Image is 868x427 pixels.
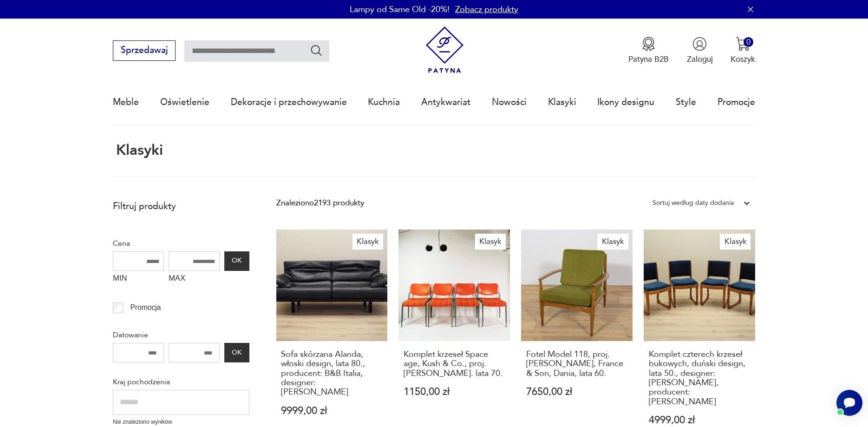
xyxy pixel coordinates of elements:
[731,37,755,65] button: 0Koszyk
[113,376,249,388] p: Kraj pochodzenia
[350,4,450,15] p: Lampy od Same Old -20%!
[113,143,163,158] h1: Klasyki
[160,81,209,124] a: Oświetlenie
[628,54,669,65] p: Patyna B2B
[169,271,220,289] label: MAX
[455,4,518,15] a: Zobacz produkty
[113,40,176,61] button: Sprzedawaj
[628,37,669,65] a: Ikona medaluPatyna B2B
[368,81,400,124] a: Kuchnia
[224,251,249,271] button: OK
[310,44,323,57] button: Szukaj
[744,37,753,47] div: 0
[404,387,505,397] p: 1150,00 zł
[548,81,576,124] a: Klasyki
[628,37,669,65] button: Patyna B2B
[526,387,627,397] p: 7650,00 zł
[687,54,713,65] p: Zaloguj
[687,37,713,65] button: Zaloguj
[224,343,249,362] button: OK
[130,302,161,314] p: Promocja
[836,390,862,416] iframe: Smartsupp widget button
[281,350,382,397] h3: Sofa skórzana Alanda, włoski design, lata 80., producent: B&B Italia, designer: [PERSON_NAME]
[649,350,750,407] h3: Komplet czterech krzeseł bukowych, duński design, lata 50., designer: [PERSON_NAME], producent: [...
[404,350,505,378] h3: Komplet krzeseł Space age, Kush & Co., proj. [PERSON_NAME]. lata 70.
[421,26,468,73] img: Patyna - sklep z meblami i dekoracjami vintage
[676,81,696,124] a: Style
[692,37,707,51] img: Ikonka użytkownika
[597,81,654,124] a: Ikony designu
[718,81,755,124] a: Promocje
[736,37,750,51] img: Ikona koszyka
[649,415,750,425] p: 4999,00 zł
[492,81,527,124] a: Nowości
[653,197,734,209] div: Sortuj według daty dodania
[113,47,176,55] a: Sprzedawaj
[231,81,347,124] a: Dekoracje i przechowywanie
[113,418,249,427] p: Nie znaleziono wyników
[113,271,164,289] label: MIN
[113,329,249,341] p: Datowanie
[526,350,627,378] h3: Fotel Model 118, proj. [PERSON_NAME], France & Son, Dania, lata 60.
[113,237,249,250] p: Cena
[276,197,364,209] div: Znaleziono 2193 produkty
[281,406,382,416] p: 9999,00 zł
[113,81,139,124] a: Meble
[641,37,656,51] img: Ikona medalu
[113,200,249,212] p: Filtruj produkty
[731,54,755,65] p: Koszyk
[421,81,470,124] a: Antykwariat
